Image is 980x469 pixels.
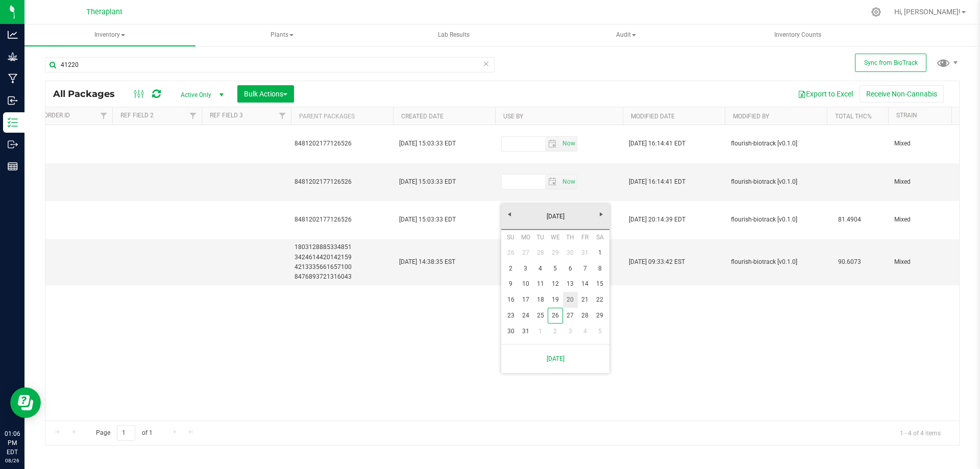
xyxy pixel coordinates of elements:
[291,107,393,125] th: Parent Packages
[761,31,835,39] span: Inventory Counts
[560,136,577,151] span: Set Current date
[578,276,593,292] a: 14
[548,245,562,261] a: 29
[5,457,20,464] p: 08/26
[518,308,533,324] a: 24
[533,261,548,277] a: 4
[24,24,195,46] span: Inventory
[593,245,607,261] a: 1
[8,73,18,84] inline-svg: Manufacturing
[44,112,70,119] a: Order Id
[503,230,518,245] th: Sunday
[563,261,578,277] a: 6
[545,175,560,189] span: select
[548,276,562,292] a: 12
[244,90,287,98] span: Bulk Actions
[731,257,821,267] span: flourish-biotrack [v0.1.0]
[864,59,918,66] span: Sync from BioTrack
[545,137,560,151] span: select
[733,113,769,120] a: Modified By
[860,85,944,103] button: Receive Non-Cannabis
[501,207,517,223] a: Previous
[45,57,495,72] input: Search Package ID, Item Name, SKU, Lot or Part Number...
[731,215,821,225] span: flourish-biotrack [v0.1.0]
[731,139,821,149] span: flourish-biotrack [v0.1.0]
[86,8,122,16] span: Theraplant
[578,230,593,245] th: Friday
[518,245,533,261] a: 27
[518,292,533,308] a: 17
[533,230,548,245] th: Tuesday
[548,292,562,308] a: 19
[560,137,577,151] span: select
[503,276,518,292] a: 9
[541,25,711,45] span: Audit
[548,230,562,245] th: Wednesday
[629,215,685,225] span: [DATE] 20:14:39 EDT
[399,215,456,225] span: [DATE] 15:03:33 EDT
[295,262,390,272] div: 4213335661657100
[894,257,971,267] span: Mixed
[518,261,533,277] a: 3
[593,261,607,277] a: 8
[593,292,607,308] a: 22
[295,177,390,187] div: 8481202177126526
[10,387,41,418] iframe: Resource center
[870,7,883,17] div: Manage settings
[8,95,18,106] inline-svg: Inbound
[593,308,607,324] a: 29
[87,425,161,441] span: Page of 1
[593,230,607,245] th: Saturday
[533,276,548,292] a: 11
[8,139,18,150] inline-svg: Outbound
[518,276,533,292] a: 10
[8,117,18,128] inline-svg: Inventory
[835,113,872,120] a: Total THC%
[503,245,518,261] a: 26
[578,292,593,308] a: 21
[560,175,577,189] span: select
[713,24,884,46] a: Inventory Counts
[731,177,821,187] span: flourish-biotrack [v0.1.0]
[833,255,866,269] span: 90.6073
[295,272,390,282] div: 8476893721316043
[5,429,20,457] p: 01:06 PM EDT
[894,177,971,187] span: Mixed
[894,8,961,16] span: Hi, [PERSON_NAME]!
[533,292,548,308] a: 18
[197,24,367,46] a: Plants
[593,276,607,292] a: 15
[95,107,112,125] a: Filter
[594,207,609,223] a: Next
[896,112,917,119] a: Strain
[518,230,533,245] th: Monday
[399,139,456,149] span: [DATE] 15:03:33 EDT
[533,245,548,261] a: 28
[593,324,607,339] a: 5
[507,349,604,369] a: [DATE]
[295,242,390,252] div: 1803128885334851
[563,324,578,339] a: 3
[399,257,455,267] span: [DATE] 14:38:35 EST
[503,324,518,339] a: 30
[578,324,593,339] a: 4
[503,292,518,308] a: 16
[563,230,578,245] th: Thursday
[548,261,562,277] a: 5
[503,261,518,277] a: 2
[197,25,367,45] span: Plants
[501,209,610,225] a: [DATE]
[560,175,577,189] span: Set Current date
[503,113,523,120] a: Use By
[482,57,489,70] span: Clear
[503,308,518,324] a: 23
[533,324,548,339] a: 1
[8,161,18,171] inline-svg: Reports
[548,308,562,324] a: 26
[791,85,860,103] button: Export to Excel
[8,30,18,40] inline-svg: Analytics
[855,54,926,72] button: Sync from BioTrack
[541,24,712,46] a: Audit
[120,112,154,119] a: Ref Field 2
[563,292,578,308] a: 20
